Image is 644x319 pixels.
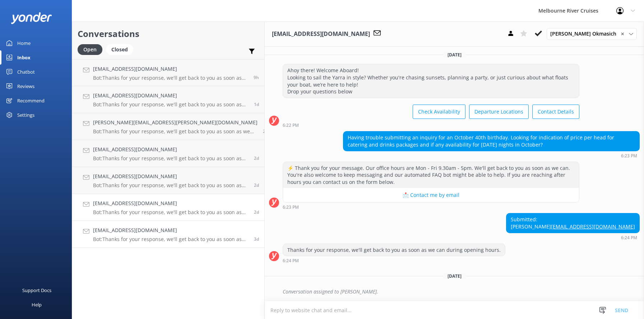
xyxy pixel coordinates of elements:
a: Open [78,45,106,53]
a: [EMAIL_ADDRESS][DOMAIN_NAME]Bot:Thanks for your response, we'll get back to you as soon as we can... [72,59,264,86]
button: 📩 Contact me by email [283,188,579,202]
span: [PERSON_NAME] Okmasich [550,30,621,38]
span: Sep 12 2025 05:15pm (UTC +10:00) Australia/Sydney [263,128,268,134]
strong: 6:24 PM [621,236,637,240]
div: Support Docs [22,283,51,297]
div: Thanks for your response, we'll get back to you as soon as we can during opening hours. [283,244,505,256]
h4: [EMAIL_ADDRESS][DOMAIN_NAME] [93,199,249,207]
a: [EMAIL_ADDRESS][DOMAIN_NAME]Bot:Thanks for your response, we'll get back to you as soon as we can... [72,140,264,167]
div: Closed [106,44,133,55]
button: Contact Details [532,105,579,119]
div: Chatbot [17,65,35,79]
h3: [EMAIL_ADDRESS][DOMAIN_NAME] [272,29,370,39]
h2: Conversations [78,27,259,41]
strong: 6:23 PM [283,205,299,209]
div: 2025-09-12T06:27:39.110 [269,286,640,298]
div: Reviews [17,79,34,93]
span: [DATE] [443,273,466,279]
p: Bot: Thanks for your response, we'll get back to you as soon as we can during opening hours. [93,101,249,108]
h4: [EMAIL_ADDRESS][DOMAIN_NAME] [93,172,249,180]
span: [DATE] [443,52,466,58]
span: Sep 13 2025 12:45pm (UTC +10:00) Australia/Sydney [254,101,259,107]
p: Bot: Thanks for your response, we'll get back to you as soon as we can during opening hours. [93,209,249,216]
a: [EMAIL_ADDRESS][DOMAIN_NAME]Bot:Thanks for your response, we'll get back to you as soon as we can... [72,167,264,194]
div: Sep 11 2025 06:23pm (UTC +10:00) Australia/Sydney [283,204,579,209]
div: Submitted: [PERSON_NAME] [506,213,639,232]
strong: 6:23 PM [621,154,637,158]
span: Sep 12 2025 04:37pm (UTC +10:00) Australia/Sydney [254,182,259,188]
strong: 6:24 PM [283,259,299,263]
strong: 6:22 PM [283,123,299,128]
p: Bot: Thanks for your response, we'll get back to you as soon as we can during opening hours. [93,75,248,81]
div: Open [78,44,102,55]
h4: [EMAIL_ADDRESS][DOMAIN_NAME] [93,226,249,234]
span: Sep 12 2025 11:57am (UTC +10:00) Australia/Sydney [254,209,259,215]
img: yonder-white-logo.png [11,12,52,24]
div: Sep 11 2025 06:22pm (UTC +10:00) Australia/Sydney [283,122,579,128]
a: [EMAIL_ADDRESS][DOMAIN_NAME]Bot:Thanks for your response, we'll get back to you as soon as we can... [72,86,264,113]
h4: [PERSON_NAME][EMAIL_ADDRESS][PERSON_NAME][DOMAIN_NAME] [93,119,258,126]
div: Assign User [547,28,637,40]
p: Bot: Thanks for your response, we'll get back to you as soon as we can during opening hours. [93,128,258,135]
div: Conversation assigned to [PERSON_NAME]. [283,286,640,298]
span: ✕ [621,31,624,37]
div: Help [32,297,42,312]
h4: [EMAIL_ADDRESS][DOMAIN_NAME] [93,145,249,153]
div: Sep 11 2025 06:24pm (UTC +10:00) Australia/Sydney [283,258,505,263]
a: [EMAIL_ADDRESS][DOMAIN_NAME] [551,223,635,230]
span: Sep 11 2025 06:24pm (UTC +10:00) Australia/Sydney [254,236,259,242]
div: ⚡ Thank you for your message. Our office hours are Mon - Fri 9.30am - 5pm. We'll get back to you ... [283,162,579,188]
p: Bot: Thanks for your response, we'll get back to you as soon as we can during opening hours. [93,236,249,242]
span: Sep 15 2025 12:47am (UTC +10:00) Australia/Sydney [254,74,259,80]
span: Sep 12 2025 05:14pm (UTC +10:00) Australia/Sydney [254,155,259,161]
div: Sep 11 2025 06:23pm (UTC +10:00) Australia/Sydney [343,153,640,158]
p: Bot: Thanks for your response, we'll get back to you as soon as we can during opening hours. [93,155,249,162]
h4: [EMAIL_ADDRESS][DOMAIN_NAME] [93,65,248,73]
p: Bot: Thanks for your response, we'll get back to you as soon as we can during opening hours. [93,182,249,189]
div: Settings [17,108,34,122]
div: Recommend [17,93,45,108]
button: Check Availability [413,105,465,119]
a: [PERSON_NAME][EMAIL_ADDRESS][PERSON_NAME][DOMAIN_NAME]Bot:Thanks for your response, we'll get bac... [72,113,264,140]
div: Ahoy there! Welcome Aboard! Looking to sail the Yarra in style? Whether you're chasing sunsets, p... [283,64,579,97]
button: Departure Locations [469,105,529,119]
h4: [EMAIL_ADDRESS][DOMAIN_NAME] [93,92,249,100]
a: Closed [106,45,137,53]
div: Sep 11 2025 06:24pm (UTC +10:00) Australia/Sydney [506,235,640,240]
div: Having trouble submitting an inquiry for an October 40th birthday. Looking for indication of pric... [343,131,639,151]
div: Inbox [17,50,31,65]
a: [EMAIL_ADDRESS][DOMAIN_NAME]Bot:Thanks for your response, we'll get back to you as soon as we can... [72,194,264,221]
a: [EMAIL_ADDRESS][DOMAIN_NAME]Bot:Thanks for your response, we'll get back to you as soon as we can... [72,221,264,248]
div: Home [17,36,31,50]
